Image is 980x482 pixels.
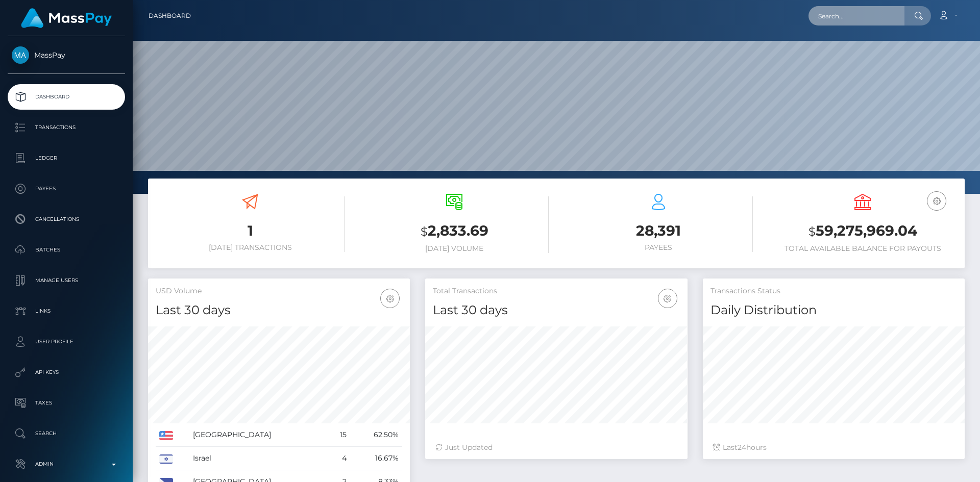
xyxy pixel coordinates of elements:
[8,268,125,293] a: Manage Users
[156,301,402,319] h4: Last 30 days
[159,431,173,440] img: US.png
[8,451,125,477] a: Admin
[12,273,121,288] p: Manage Users
[21,8,112,28] img: MassPay Logo
[768,244,957,253] h6: Total Available Balance for Payouts
[156,286,402,296] h5: USD Volume
[12,242,121,258] p: Batches
[8,237,125,263] a: Batches
[808,224,816,239] small: $
[12,456,121,472] p: Admin
[738,443,746,452] span: 24
[8,360,125,385] a: API Keys
[8,298,125,324] a: Links
[12,181,121,196] p: Payees
[360,244,549,253] h6: [DATE] Volume
[12,303,121,319] p: Links
[8,390,125,416] a: Taxes
[12,212,121,227] p: Cancellations
[713,442,954,453] div: Last hours
[8,145,125,171] a: Ledger
[8,84,125,110] a: Dashboard
[710,301,957,319] h4: Daily Distribution
[149,5,191,27] a: Dashboard
[435,442,677,453] div: Just Updated
[564,221,753,241] h3: 28,391
[328,423,350,447] td: 15
[156,243,345,252] h6: [DATE] Transactions
[8,329,125,354] a: User Profile
[159,454,173,464] img: IL.png
[12,426,121,441] p: Search
[12,150,121,166] p: Ledger
[12,120,121,135] p: Transactions
[433,301,679,319] h4: Last 30 days
[12,46,29,64] img: MassPay
[12,89,121,105] p: Dashboard
[421,224,428,239] small: $
[360,221,549,242] h3: 2,833.69
[189,447,328,470] td: Israel
[350,447,402,470] td: 16.67%
[8,50,125,60] span: MassPay
[8,421,125,446] a: Search
[8,207,125,232] a: Cancellations
[350,423,402,447] td: 62.50%
[808,6,904,26] input: Search...
[328,447,350,470] td: 4
[189,423,328,447] td: [GEOGRAPHIC_DATA]
[8,176,125,201] a: Payees
[156,221,345,241] h3: 1
[12,334,121,349] p: User Profile
[12,365,121,380] p: API Keys
[710,286,957,296] h5: Transactions Status
[8,115,125,140] a: Transactions
[564,243,753,252] h6: Payees
[12,395,121,411] p: Taxes
[768,221,957,242] h3: 59,275,969.04
[433,286,679,296] h5: Total Transactions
